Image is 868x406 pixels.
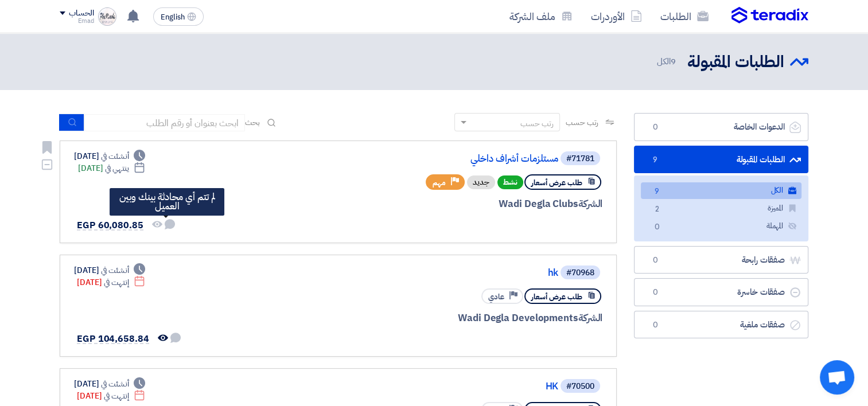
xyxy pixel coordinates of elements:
[634,146,808,174] a: الطلبات المقبولة9
[101,378,129,390] span: أنشئت في
[74,264,145,276] div: [DATE]
[488,291,504,302] span: عادي
[497,175,523,189] span: نشط
[582,3,651,30] a: الأوردرات
[566,382,594,391] div: #70500
[245,116,260,128] span: بحث
[634,278,808,306] a: صفقات خاسرة0
[74,378,145,390] div: [DATE]
[520,118,554,130] div: رتب حسب
[153,7,204,26] button: English
[650,221,664,233] span: 0
[84,114,245,131] input: ابحث بعنوان أو رقم الطلب
[326,197,602,212] div: Wadi Degla Clubs
[634,311,808,339] a: صفقات ملغية0
[98,7,116,26] img: SmartSelectCamScanner_1740922999514.jpg
[114,193,220,211] div: لم تتم أي محادثة بينك وبين العميل
[74,150,145,162] div: [DATE]
[650,204,664,216] span: 2
[566,155,594,163] div: #71781
[820,360,854,395] div: Open chat
[329,381,558,392] a: HK
[69,9,94,18] div: الحساب
[104,276,129,288] span: إنتهت في
[648,319,662,331] span: 0
[648,154,662,166] span: 9
[566,116,598,128] span: رتب حسب
[648,287,662,298] span: 0
[578,197,603,211] span: الشركة
[329,154,558,164] a: مستلزمات أشراف داخلي
[500,3,582,30] a: ملف الشركة
[641,200,801,217] a: المميزة
[77,276,145,288] div: [DATE]
[641,218,801,235] a: المهملة
[433,177,446,188] span: مهم
[77,390,145,402] div: [DATE]
[467,175,495,189] div: جديد
[77,332,149,346] span: EGP 104,658.84
[104,390,129,402] span: إنتهت في
[531,177,582,188] span: طلب عرض أسعار
[634,246,808,274] a: صفقات رابحة0
[687,51,784,73] h2: الطلبات المقبولة
[161,13,185,21] span: English
[671,55,676,68] span: 9
[651,3,718,30] a: الطلبات
[105,162,129,174] span: ينتهي في
[78,162,145,174] div: [DATE]
[650,186,664,198] span: 9
[77,218,143,232] span: EGP 60,080.85
[326,311,602,326] div: Wadi Degla Developments
[60,18,94,24] div: Emad
[531,291,582,302] span: طلب عرض أسعار
[566,269,594,277] div: #70968
[101,264,129,276] span: أنشئت في
[641,182,801,199] a: الكل
[648,122,662,133] span: 0
[329,268,558,278] a: hk
[634,113,808,141] a: الدعوات الخاصة0
[101,150,129,162] span: أنشئت في
[731,7,808,24] img: Teradix logo
[656,55,678,68] span: الكل
[648,255,662,266] span: 0
[578,311,603,325] span: الشركة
